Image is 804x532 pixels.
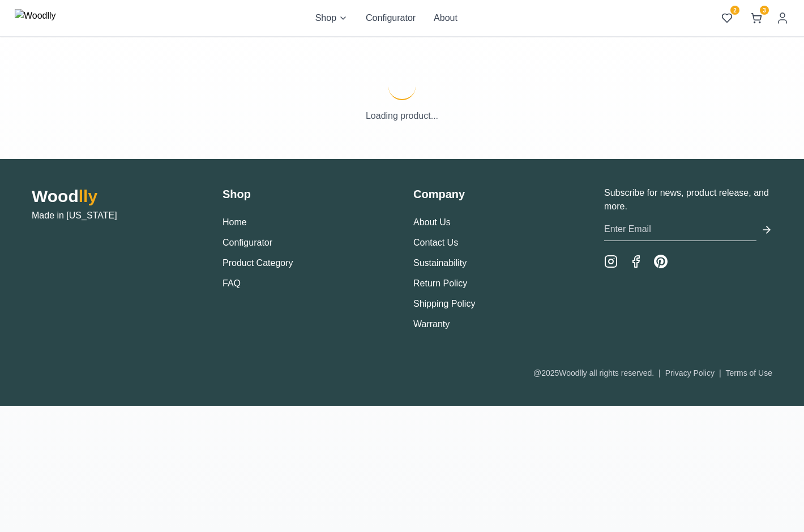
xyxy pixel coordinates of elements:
[719,368,721,377] span: |
[726,368,772,377] a: Terms of Use
[223,278,241,288] a: FAQ
[654,255,668,268] a: Pinterest
[717,8,737,28] button: 2
[533,367,772,379] div: @ 2025 Woodlly all rights reserved.
[413,238,458,247] a: Contact Us
[629,255,643,268] a: Facebook
[604,255,618,268] a: Instagram
[434,11,457,25] button: About
[413,278,467,288] a: Return Policy
[366,11,416,25] button: Configurator
[730,6,739,15] span: 2
[413,186,581,202] h3: Company
[413,319,450,329] a: Warranty
[604,186,772,213] p: Subscribe for news, product release, and more.
[658,368,661,377] span: |
[32,209,200,222] p: Made in [US_STATE]
[665,368,715,377] a: Privacy Policy
[315,11,348,25] button: Shop
[223,236,272,250] button: Configurator
[32,186,200,207] h2: Wood
[223,258,293,268] a: Product Category
[15,109,789,123] p: Loading product...
[413,217,451,227] a: About Us
[15,9,56,27] img: Woodlly
[413,299,475,308] a: Shipping Policy
[223,186,391,202] h3: Shop
[223,217,247,227] a: Home
[413,258,467,268] a: Sustainability
[746,8,767,28] button: 3
[604,218,756,241] input: Enter Email
[760,6,769,15] span: 3
[79,187,97,205] span: lly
